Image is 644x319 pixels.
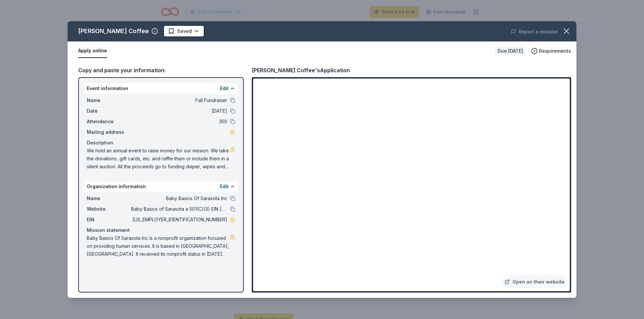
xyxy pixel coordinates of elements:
button: Requirements [531,47,571,55]
button: Edit [220,183,229,190]
div: Description [87,139,235,147]
span: Name [87,194,131,202]
span: 350 [131,118,227,126]
span: Baby Basics Of Sarasota Inc is a nonprofit organization focused on providing human services. It i... [87,234,230,258]
span: Date [87,107,131,115]
span: Website [87,205,131,213]
span: Baby Basics of Sarasota a 501(C)(3) EIN [US_EMPLOYER_IDENTIFICATION_NUMBER] [131,205,227,213]
span: Saved [177,27,192,35]
div: Copy and paste your information: [78,66,244,75]
span: Name [87,96,131,104]
span: Baby Basics Of Sarasota Inc [131,194,227,202]
button: Saved [163,25,204,37]
div: Due [DATE] [495,46,526,56]
span: Mailing address [87,128,131,136]
button: Apply online [78,44,107,58]
span: [DATE] [131,107,227,115]
a: Open on their website [502,275,567,289]
span: We hold an annual event to raise money for our mission. We take the donations...gift cards, etc. ... [87,147,230,171]
button: Report a mistake [511,28,558,36]
div: [PERSON_NAME] Coffee's Application [252,66,350,75]
button: Edit [220,84,229,92]
div: Organization information [84,181,238,192]
span: Requirements [539,47,571,55]
span: [US_EMPLOYER_IDENTIFICATION_NUMBER] [131,216,227,224]
div: Mission statement [87,226,235,234]
span: EIN [87,216,131,224]
span: Fall Fundraiser [131,96,227,104]
div: Event information [84,83,238,94]
div: [PERSON_NAME] Coffee [78,26,149,36]
span: Attendance [87,118,131,126]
